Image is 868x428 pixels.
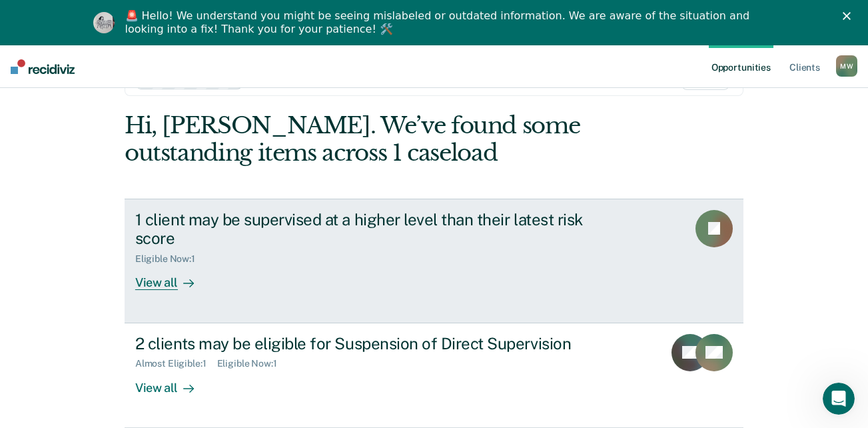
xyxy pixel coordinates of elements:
div: 2 clients may be eligible for Suspension of Direct Supervision [135,334,603,353]
a: 2 clients may be eligible for Suspension of Direct SupervisionAlmost Eligible:1Eligible Now:1View... [125,323,743,428]
div: View all [135,369,210,395]
a: Opportunities [709,45,773,88]
img: Recidiviz [11,59,75,74]
iframe: Intercom live chat [823,383,855,415]
a: Clients [787,45,823,88]
div: M W [836,55,857,77]
div: Close [843,12,856,20]
div: Almost Eligible : 1 [135,358,217,369]
a: 1 client may be supervised at a higher level than their latest risk scoreEligible Now:1View all [125,199,743,323]
button: MW [836,55,857,77]
div: Eligible Now : 1 [217,358,288,369]
div: Hi, [PERSON_NAME]. We’ve found some outstanding items across 1 caseload [125,112,620,167]
div: 1 client may be supervised at a higher level than their latest risk score [135,210,603,249]
img: Profile image for Kim [93,12,115,33]
div: Eligible Now : 1 [135,253,206,265]
div: 🚨 Hello! We understand you might be seeing mislabeled or outdated information. We are aware of th... [125,9,754,36]
div: View all [135,265,210,291]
